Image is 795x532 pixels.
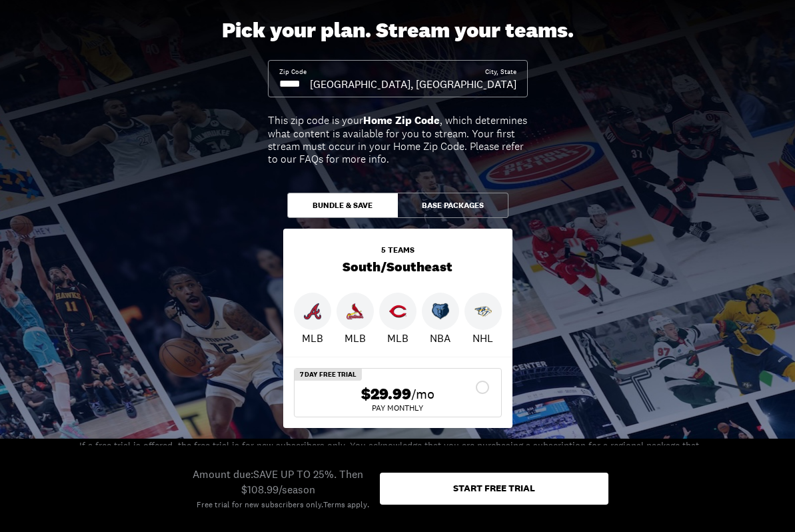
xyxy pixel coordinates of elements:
[381,246,414,254] div: 5 teams
[389,303,406,320] img: Reds
[411,385,434,403] span: /mo
[398,193,508,218] button: Base Packages
[387,330,408,346] p: MLB
[304,303,321,320] img: Braves
[305,404,490,412] div: Pay Monthly
[432,303,449,320] img: Grizzlies
[79,439,715,495] p: If a free trial is offered, the free trial is for new subscribers only. You acknowledge that you ...
[323,499,367,511] a: Terms apply
[268,114,528,165] div: This zip code is your , which determines what content is available for you to stream. Your first ...
[310,77,516,91] div: [GEOGRAPHIC_DATA], [GEOGRAPHIC_DATA]
[302,330,323,346] p: MLB
[347,303,364,320] img: Cardinals
[187,467,369,497] div: Amount due: SAVE UP TO 25%. Then $108.99/season
[453,483,535,493] div: Start free trial
[279,67,307,77] div: Zip Code
[472,330,493,346] p: NHL
[361,385,411,404] span: $29.99
[287,193,398,218] button: Bundle & Save
[197,499,369,511] div: Free trial for new subscribers only. .
[474,303,492,320] img: Predators
[485,67,516,77] div: City, State
[345,330,366,346] p: MLB
[222,18,574,43] div: Pick your plan. Stream your teams.
[363,113,440,127] b: Home Zip Code
[430,330,450,346] p: NBA
[283,229,512,293] div: South/Southeast
[295,369,362,381] div: 7 Day Free Trial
